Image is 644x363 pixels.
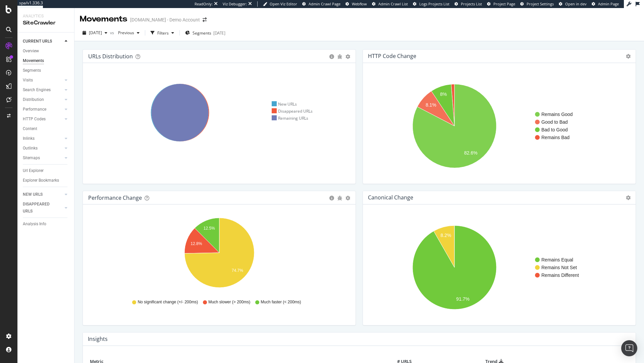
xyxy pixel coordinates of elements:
[461,1,482,6] span: Projects List
[23,177,59,184] div: Explorer Bookmarks
[368,215,631,320] svg: A chart.
[80,13,127,25] div: Movements
[23,38,52,45] div: CURRENT URLS
[345,54,350,59] div: gear
[329,196,334,200] div: circle-info
[23,155,63,162] a: Sitemaps
[23,19,69,27] div: SiteCrawler
[23,167,44,174] div: Url Explorer
[23,67,69,74] a: Segments
[541,265,577,270] text: Remains Not Set
[541,135,570,140] text: Remains Bad
[23,77,33,84] div: Visits
[329,54,334,59] div: circle-info
[23,48,69,55] a: Overview
[493,1,515,6] span: Project Page
[272,101,297,107] div: New URLs
[23,191,63,198] a: NEW URLS
[23,106,63,113] a: Performance
[626,54,631,59] i: Options
[592,1,619,7] a: Admin Page
[23,96,63,103] a: Distribution
[23,57,69,64] a: Movements
[148,27,177,38] button: Filters
[115,27,142,38] button: Previous
[138,299,198,305] span: No significant change (+/- 200ms)
[23,155,40,162] div: Sitemaps
[440,92,447,97] text: 8%
[263,1,297,7] a: Open Viz Editor
[368,193,413,202] h4: Canonical Change
[464,150,478,156] text: 82.6%
[372,1,408,7] a: Admin Crawl List
[23,116,46,123] div: HTTP Codes
[23,191,43,198] div: NEW URLS
[413,1,449,7] a: Logs Projects List
[272,115,309,121] div: Remaining URLs
[88,53,133,60] div: URLs Distribution
[23,125,37,132] div: Content
[23,57,44,64] div: Movements
[565,1,587,6] span: Open in dev
[213,30,225,36] div: [DATE]
[23,96,44,103] div: Distribution
[598,1,619,6] span: Admin Page
[23,221,69,228] a: Analysis Info
[337,196,342,200] div: bug
[456,297,470,302] text: 91.7%
[454,1,482,7] a: Projects List
[23,201,63,215] a: DISAPPEARED URLS
[378,1,408,6] span: Admin Crawl List
[23,145,63,152] a: Outlinks
[23,125,69,132] a: Content
[195,1,213,7] div: ReadOnly:
[203,17,207,22] div: arrow-right-arrow-left
[621,340,637,356] div: Open Intercom Messenger
[541,119,568,125] text: Good to Bad
[272,108,313,114] div: Disappeared URLs
[223,1,247,7] div: Viz Debugger:
[23,67,41,74] div: Segments
[487,1,515,7] a: Project Page
[626,195,631,200] i: Options
[261,299,301,305] span: Much faster (< 200ms)
[520,1,554,7] a: Project Settings
[23,221,46,228] div: Analysis Info
[368,74,631,178] svg: A chart.
[559,1,587,7] a: Open in dev
[440,233,451,238] text: 8.2%
[80,27,110,38] button: [DATE]
[23,135,63,142] a: Inlinks
[23,77,63,84] a: Visits
[23,177,69,184] a: Explorer Bookmarks
[193,30,211,36] span: Segments
[302,1,340,7] a: Admin Crawl Page
[541,257,573,262] text: Remains Equal
[110,30,115,36] span: vs
[23,201,57,215] div: DISAPPEARED URLS
[23,116,63,123] a: HTTP Codes
[527,1,554,6] span: Project Settings
[368,52,416,61] h4: HTTP Code Change
[88,335,108,344] h4: Insights
[541,112,573,117] text: Remains Good
[130,16,200,23] div: [DOMAIN_NAME] - Demo Account
[23,86,63,94] a: Search Engines
[309,1,340,6] span: Admin Crawl Page
[23,135,35,142] div: Inlinks
[115,30,134,36] span: Previous
[208,299,250,305] span: Much slower (> 200ms)
[337,54,342,59] div: bug
[23,145,38,152] div: Outlinks
[191,241,202,246] text: 12.8%
[23,13,69,19] div: Analytics
[23,48,39,55] div: Overview
[541,273,579,278] text: Remains Different
[88,215,351,293] svg: A chart.
[182,27,228,38] button: Segments[DATE]
[345,196,350,200] div: gear
[88,194,142,201] div: Performance Change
